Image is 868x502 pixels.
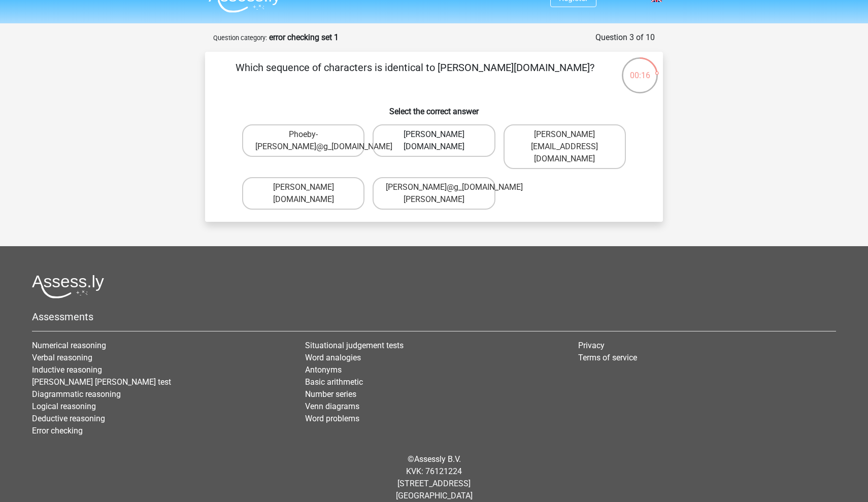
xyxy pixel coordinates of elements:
[32,341,106,350] a: Numerical reasoning
[373,177,495,210] label: [PERSON_NAME]@g_[DOMAIN_NAME][PERSON_NAME]
[504,124,626,169] label: [PERSON_NAME][EMAIL_ADDRESS][DOMAIN_NAME]
[305,401,359,411] a: Venn diagrams
[32,275,104,298] img: Assessly logo
[595,31,655,44] div: Question 3 of 10
[373,124,495,157] label: [PERSON_NAME][DOMAIN_NAME]
[32,401,96,411] a: Logical reasoning
[305,341,404,350] a: Situational judgement tests
[578,341,605,350] a: Privacy
[305,365,342,375] a: Antonyms
[221,60,609,90] p: Which sequence of characters is identical to [PERSON_NAME][DOMAIN_NAME]?
[414,454,461,464] a: Assessly B.V.
[221,98,647,116] h6: Select the correct answer
[269,32,339,42] strong: error checking set 1
[32,365,102,375] a: Inductive reasoning
[32,426,83,436] a: Error checking
[32,353,92,362] a: Verbal reasoning
[578,353,637,362] a: Terms of service
[32,389,121,399] a: Diagrammatic reasoning
[305,377,363,387] a: Basic arithmetic
[213,34,267,42] small: Question category:
[305,353,361,362] a: Word analogies
[242,177,364,210] label: [PERSON_NAME][DOMAIN_NAME]
[32,414,105,423] a: Deductive reasoning
[305,389,356,399] a: Number series
[621,56,659,82] div: 00:16
[32,377,171,387] a: [PERSON_NAME] [PERSON_NAME] test
[242,124,364,157] label: Phoeby-[PERSON_NAME]@g_[DOMAIN_NAME]
[32,311,836,323] h5: Assessments
[305,414,359,423] a: Word problems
